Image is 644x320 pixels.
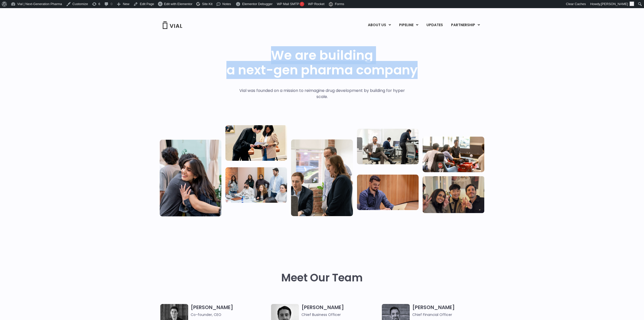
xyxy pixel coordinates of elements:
[423,137,484,172] img: Group of people playing whirlyball
[202,2,212,6] span: Site Kit
[291,139,353,216] img: Group of three people standing around a computer looking at the screen
[234,88,410,100] p: Vial was founded on a mission to reimagine drug development by building for hyper scale.
[395,21,422,29] a: PIPELINEMenu Toggle
[412,312,490,317] span: Chief Financial Officer
[225,125,287,161] img: Two people looking at a paper talking.
[191,312,269,317] span: Co-founder, CEO
[364,21,395,29] a: ABOUT USMenu Toggle
[281,272,363,284] h2: Meet Our Team
[357,129,419,164] img: Three people working in an office
[601,2,628,6] span: [PERSON_NAME]
[301,304,379,317] h3: [PERSON_NAME]
[164,2,192,6] span: Edit with Elementor
[162,21,183,29] img: Vial Logo
[447,21,484,29] a: PARTNERSHIPMenu Toggle
[300,2,304,6] span: !
[160,140,221,216] img: Vial Life
[412,304,490,317] h3: [PERSON_NAME]
[357,174,419,210] img: Man working at a computer
[301,312,379,317] span: Chief Business Officer
[225,167,287,203] img: Eight people standing and sitting in an office
[422,21,447,29] a: UPDATES
[191,304,269,317] h3: [PERSON_NAME]
[423,176,484,213] img: Group of 3 people smiling holding up the peace sign
[226,48,418,77] h1: We are building a next-gen pharma company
